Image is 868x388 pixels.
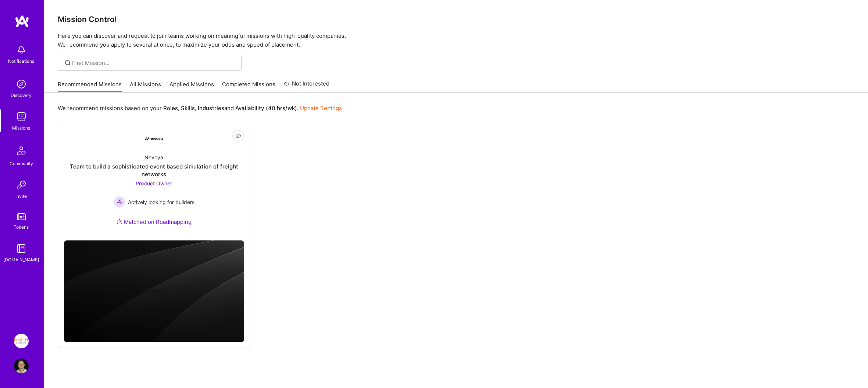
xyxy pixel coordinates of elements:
[114,196,125,208] img: Actively looking for builders
[14,43,29,57] img: bell
[117,218,122,224] img: Ateam Purple Icon
[145,137,163,140] img: Company Logo
[17,213,26,220] img: tokens
[136,180,172,186] span: Product Owner
[15,15,29,28] img: logo
[14,359,29,373] img: User Avatar
[72,59,236,67] input: Find Mission...
[14,223,29,231] div: Tokens
[58,104,342,112] p: We recommend missions based on your , , and .
[130,80,161,93] a: All Missions
[169,80,214,93] a: Applied Missions
[14,77,29,91] img: discovery
[64,59,72,67] i: icon SearchGrey
[235,133,241,139] i: icon EyeClosed
[198,105,224,112] b: Industries
[14,241,29,256] img: guide book
[117,218,192,226] div: Matched on Roadmapping
[145,153,164,161] div: Nevoya
[14,178,29,192] img: Invite
[284,79,330,93] a: Not Interested
[10,160,33,167] div: Community
[12,334,31,348] a: Insight Partners: Data & AI - Sourcing
[222,80,276,93] a: Completed Missions
[300,105,342,112] a: Update Settings
[163,105,178,112] b: Roles
[58,15,855,24] h3: Mission Control
[64,130,244,235] a: Company LogoNevoyaTeam to build a sophisticated event based simulation of freight networksProduct...
[58,32,855,49] p: Here you can discover and request to join teams working on meaningful missions with high-quality ...
[12,359,31,373] a: User Avatar
[14,334,29,348] img: Insight Partners: Data & AI - Sourcing
[4,256,39,264] div: [DOMAIN_NAME]
[8,57,35,65] div: Notifications
[16,192,27,200] div: Invite
[142,279,166,303] img: Company logo
[64,163,244,178] div: Team to build a sophisticated event based simulation of freight networks
[12,142,30,160] img: Community
[128,198,195,206] span: Actively looking for builders
[235,105,297,112] b: Availability (40 hrs/wk)
[58,80,122,93] a: Recommended Missions
[14,109,29,124] img: teamwork
[181,105,195,112] b: Skills
[11,91,32,99] div: Discovery
[64,240,244,342] img: cover
[12,124,31,132] div: Missions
